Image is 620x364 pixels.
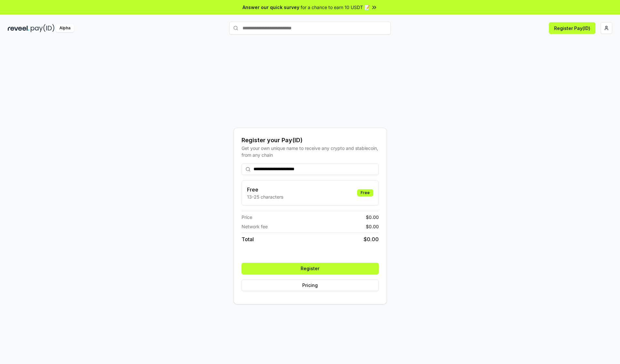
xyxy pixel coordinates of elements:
[247,193,283,200] p: 13-25 characters
[242,280,379,291] button: Pricing
[364,235,379,243] span: $ 0.00
[243,4,299,11] span: Answer our quick survey
[242,235,254,243] span: Total
[549,22,595,34] button: Register Pay(ID)
[56,24,74,32] div: Alpha
[242,136,379,145] div: Register your Pay(ID)
[242,145,379,158] div: Get your own unique name to receive any crypto and stablecoin, from any chain
[357,189,373,196] div: Free
[247,186,283,193] h3: Free
[301,4,370,11] span: for a chance to earn 10 USDT 📝
[242,263,379,274] button: Register
[366,223,379,230] span: $ 0.00
[8,24,29,32] img: reveel_dark
[242,223,268,230] span: Network fee
[242,214,252,221] span: Price
[31,24,55,32] img: pay_id
[366,214,379,221] span: $ 0.00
